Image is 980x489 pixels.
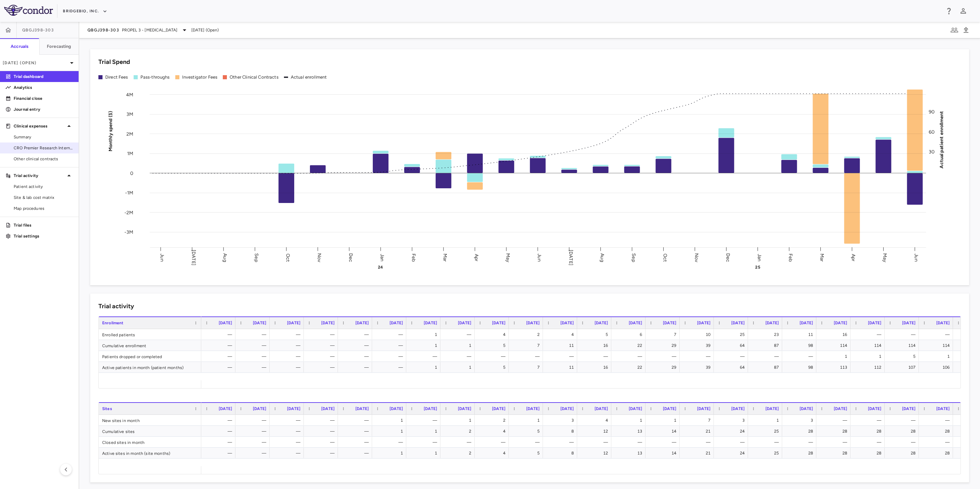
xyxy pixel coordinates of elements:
[344,362,369,373] div: —
[925,415,950,426] div: —
[378,265,383,270] text: 24
[348,253,354,262] text: Dec
[321,406,335,411] span: [DATE]
[344,351,369,362] div: —
[629,321,642,325] span: [DATE]
[757,254,762,261] text: Jan
[515,426,540,437] div: 5
[447,351,471,362] div: —
[549,362,574,373] div: 11
[902,406,915,411] span: [DATE]
[378,437,403,448] div: —
[925,329,950,340] div: —
[242,437,266,448] div: —
[822,340,847,351] div: 114
[754,351,779,362] div: —
[663,321,676,325] span: [DATE]
[14,205,73,212] span: Map procedures
[285,253,291,261] text: Oct
[310,340,335,351] div: —
[481,351,505,362] div: —
[344,415,369,426] div: —
[788,362,813,373] div: 98
[652,437,676,448] div: —
[242,351,266,362] div: —
[788,340,813,351] div: 98
[182,74,218,80] div: Investigator Fees
[14,145,73,151] span: CRO Premier Research International LLC
[891,437,915,448] div: —
[891,340,915,351] div: 114
[925,362,950,373] div: 106
[788,426,813,437] div: 28
[207,340,232,351] div: —
[652,351,676,362] div: —
[694,253,699,262] text: Nov
[549,329,574,340] div: 4
[857,329,881,340] div: —
[474,254,479,261] text: Apr
[310,415,335,426] div: —
[412,415,437,426] div: —
[127,151,133,157] tspan: 1M
[207,362,232,373] div: —
[276,329,300,340] div: —
[595,406,608,411] span: [DATE]
[800,321,813,325] span: [DATE]
[652,415,676,426] div: 1
[549,340,574,351] div: 11
[939,111,944,168] tspan: Actual patient enrollment
[424,321,437,325] span: [DATE]
[929,129,935,135] tspan: 60
[412,340,437,351] div: 1
[219,321,232,325] span: [DATE]
[379,254,385,261] text: Jan
[891,426,915,437] div: 28
[378,362,403,373] div: —
[536,254,542,261] text: Jun
[99,351,201,362] div: Patients dropped or completed
[617,340,642,351] div: 22
[207,351,232,362] div: —
[355,406,369,411] span: [DATE]
[754,340,779,351] div: 87
[411,253,417,261] text: Feb
[310,426,335,437] div: —
[130,170,133,176] tspan: 0
[549,437,574,448] div: —
[378,426,403,437] div: 1
[207,437,232,448] div: —
[857,437,881,448] div: —
[276,426,300,437] div: —
[11,43,28,50] h6: Accruals
[720,329,745,340] div: 25
[344,329,369,340] div: —
[191,27,219,33] span: [DATE] (Open)
[207,426,232,437] div: —
[515,340,540,351] div: 7
[936,406,950,411] span: [DATE]
[755,265,760,270] text: 25
[857,415,881,426] div: —
[108,111,113,151] tspan: Monthly spend ($)
[276,362,300,373] div: —
[4,5,53,16] img: logo-full-SnFGN8VE.png
[321,321,335,325] span: [DATE]
[629,406,642,411] span: [DATE]
[242,362,266,373] div: —
[99,437,201,447] div: Closed sites in month
[14,84,73,91] p: Analytics
[720,351,745,362] div: —
[617,329,642,340] div: 6
[891,362,915,373] div: 107
[378,415,403,426] div: 1
[276,351,300,362] div: —
[447,448,471,459] div: 2
[929,109,935,115] tspan: 90
[98,57,130,67] h6: Trial Spend
[126,111,133,117] tspan: 3M
[230,74,278,80] div: Other Clinical Contracts
[788,415,813,426] div: 3
[822,329,847,340] div: 16
[526,406,540,411] span: [DATE]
